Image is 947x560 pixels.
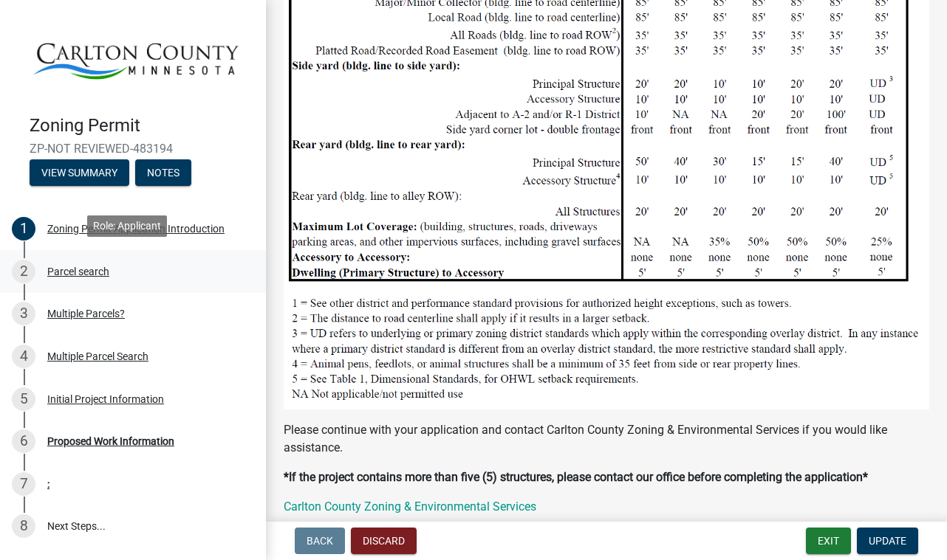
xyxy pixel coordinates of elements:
[284,470,868,484] strong: *If the project contains more than five (5) structures, please contact our office before completi...
[12,429,35,453] div: 6
[295,528,345,554] button: Back
[30,159,129,186] button: View Summary
[307,535,333,547] span: Back
[47,394,164,404] div: Initial Project Information
[12,217,35,241] div: 1
[12,472,35,496] div: 7
[12,302,35,325] div: 3
[351,528,417,554] button: Discard
[30,142,236,156] span: ZP-NOT REVIEWED-483194
[12,514,35,538] div: 8
[12,260,35,283] div: 2
[47,479,49,489] div: :
[12,387,35,411] div: 5
[47,224,225,234] div: Zoning Permit Application Introduction
[87,215,167,237] div: Role: Applicant
[857,528,918,554] button: Update
[47,351,148,362] div: Multiple Parcel Search
[869,535,906,547] span: Update
[806,528,851,554] button: Exit
[284,499,536,514] a: Carlton County Zoning & Environmental Services
[135,159,191,186] button: Notes
[47,266,109,277] div: Parcel search
[135,168,191,180] wm-modal-confirm: Notes
[284,421,929,457] p: Please continue with your application and contact Carlton County Zoning & Environmental Services ...
[30,15,242,100] img: Carlton County, Minnesota
[47,308,125,319] div: Multiple Parcels?
[47,436,174,446] div: Proposed Work Information
[12,345,35,368] div: 4
[30,168,129,180] wm-modal-confirm: Summary
[30,115,254,136] h4: Zoning Permit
